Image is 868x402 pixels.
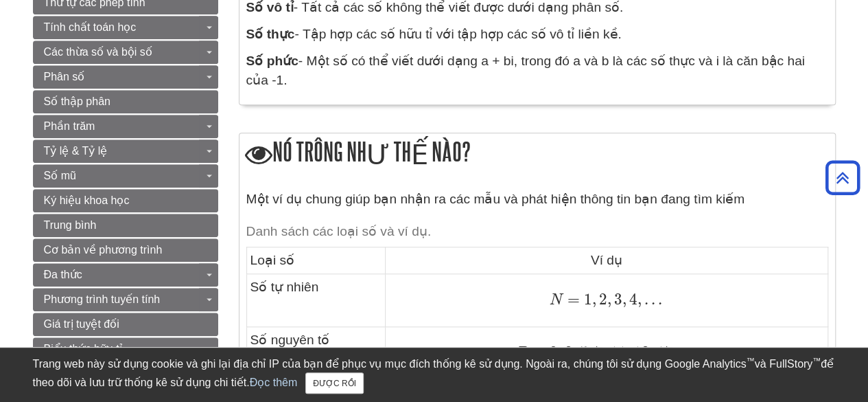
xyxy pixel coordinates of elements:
font: Tỷ lệ & Tỷ lệ [44,145,108,157]
font: Danh sách các loại số và ví dụ. [246,224,432,238]
font: Một ví dụ chung giúp bạn nhận ra các mẫu và phát hiện thông tin bạn đang tìm kiếm [246,192,744,206]
font: Ký hiệu khoa học [44,194,130,206]
font: , [607,290,611,309]
font: ™ [747,356,755,366]
a: Biểu thức hữu tỉ [33,337,218,361]
a: Tỷ lệ & Tỷ lệ [33,139,218,163]
font: và FullStory [755,358,812,370]
a: Số mũ [33,164,218,188]
font: ™ [812,356,821,366]
a: Phương trình tuyến tính [33,288,218,311]
font: Đa thức [44,269,82,280]
font: , [637,290,642,309]
a: Trở lại đầu trang [821,168,865,187]
a: Các thừa số và bội số [33,41,218,64]
a: Đa thức [33,263,218,287]
font: Cơ bản về phương trình [44,244,163,256]
a: Tính chất toán học [33,16,218,39]
font: , [622,290,626,309]
font: Số mũ [44,170,76,181]
a: Phần trăm [33,115,218,138]
font: . [651,290,655,309]
font: Số thực [246,27,295,41]
font: Biểu thức hữu tỉ [44,343,122,355]
font: , [592,290,596,309]
a: Đọc thêm [250,377,298,388]
font: - Tập hợp các số hữu tỉ với tập hợp các số vô tỉ liền kề. [294,27,621,41]
font: Nó trông như thế nào? [272,137,471,166]
font: 4 [629,290,637,309]
font: Số thập phân [44,96,110,107]
font: 3 [614,290,622,309]
font: Ví dụ [591,253,622,267]
font: . [658,290,662,309]
a: Trung bình [33,214,218,237]
font: để theo dõi và lưu trữ thống kê sử dụng chi tiết. [33,358,834,388]
font: Trung bình [44,219,97,231]
font: - Một số có thể viết dưới dạng a + bi, trong đó a và b là các số thực và i là căn bậc hai của -1. [246,54,805,88]
font: Phân số [44,71,85,82]
font: Trang web này sử dụng cookie và ghi lại địa chỉ IP của bạn để phục vụ mục đích thống kê sử dụng. ... [33,358,747,370]
font: = [567,290,580,309]
font: . [644,290,648,309]
a: Phân số [33,65,218,89]
font: Tính chất toán học [44,21,137,33]
font: Số tự nhiên [250,280,319,294]
font: N [550,293,562,308]
font: 2 [599,290,607,309]
a: Số thập phân [33,90,218,113]
button: Đóng [305,372,364,394]
font: Loại số [250,253,295,267]
font: Phần trăm [44,120,95,132]
font: Số nguyên tố [250,333,330,347]
font: ĐƯỢC RỒI [313,379,356,388]
a: Giá trị tuyệt đối [33,313,218,336]
a: Cơ bản về phương trình [33,238,218,262]
a: Ký hiệu khoa học [33,189,218,212]
font: Phương trình tuyến tính [44,293,161,305]
font: P [516,346,526,361]
font: 1 [584,290,592,309]
font: Giá trị tuyệt đối [44,318,119,330]
font: Các thừa số và bội số [44,46,152,58]
font: Số phức [246,54,298,68]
